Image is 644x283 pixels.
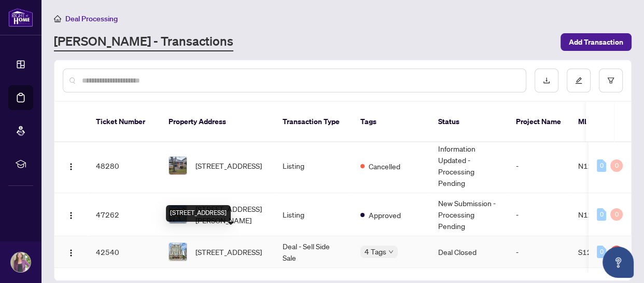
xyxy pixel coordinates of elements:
[597,159,606,172] div: 0
[570,102,632,142] th: MLS #
[369,209,401,221] span: Approved
[274,193,352,236] td: Listing
[160,102,274,142] th: Property Address
[569,34,623,50] span: Add Transaction
[274,236,352,268] td: Deal - Sell Side Sale
[88,102,160,142] th: Ticket Number
[599,69,623,92] button: filter
[88,139,160,193] td: 48280
[388,249,394,254] span: down
[575,77,582,84] span: edit
[169,243,187,261] img: thumbnail-img
[63,157,79,174] button: Logo
[610,159,623,172] div: 0
[352,102,430,142] th: Tags
[8,8,33,27] img: logo
[54,15,61,22] span: home
[430,236,508,268] td: Deal Closed
[597,208,606,221] div: 0
[365,246,386,258] span: 4 Tags
[274,139,352,193] td: Listing
[430,193,508,236] td: New Submission - Processing Pending
[65,14,118,23] span: Deal Processing
[578,161,621,170] span: N12337167
[508,139,570,193] td: -
[508,236,570,268] td: -
[603,247,634,278] button: Open asap
[67,249,75,257] img: Logo
[88,193,160,236] td: 47262
[578,210,621,219] span: N12324571
[578,247,620,257] span: S12225498
[607,77,614,84] span: filter
[67,211,75,220] img: Logo
[535,69,558,92] button: download
[430,102,508,142] th: Status
[567,69,591,92] button: edit
[11,252,31,272] img: Profile Icon
[610,246,623,258] div: 1
[274,102,352,142] th: Transaction Type
[67,163,75,171] img: Logo
[610,208,623,221] div: 0
[430,139,508,193] td: Information Updated - Processing Pending
[195,160,262,171] span: [STREET_ADDRESS]
[195,246,262,258] span: [STREET_ADDRESS]
[88,236,160,268] td: 42540
[543,77,550,84] span: download
[169,157,187,174] img: thumbnail-img
[508,102,570,142] th: Project Name
[369,160,400,172] span: Cancelled
[195,203,266,226] span: [STREET_ADDRESS][PERSON_NAME]
[166,205,231,222] div: [STREET_ADDRESS]
[54,33,233,51] a: [PERSON_NAME] - Transactions
[508,193,570,236] td: -
[63,206,79,223] button: Logo
[561,33,632,51] button: Add Transaction
[63,244,79,260] button: Logo
[597,246,606,258] div: 0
